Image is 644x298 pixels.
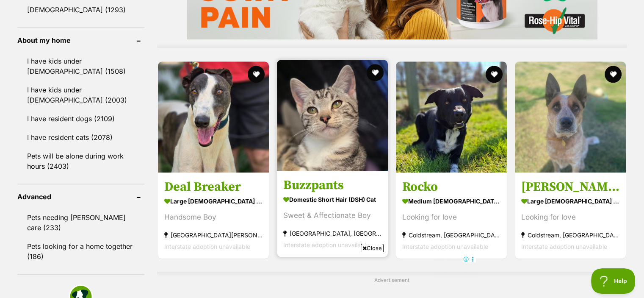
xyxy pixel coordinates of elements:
h3: [PERSON_NAME] [521,178,619,195]
a: I have resident dogs (2109) [17,110,144,128]
img: Cooper - Heeler Dog [515,61,626,173]
button: favourite [486,66,503,83]
strong: Coldstream, [GEOGRAPHIC_DATA] [402,229,500,240]
a: Pets looking for a home together (186) [17,237,144,265]
div: Looking for love [402,211,500,223]
div: Sweet & Affectionate Boy [283,209,381,221]
a: I have resident cats (2078) [17,128,144,146]
strong: medium [DEMOGRAPHIC_DATA] Dog [402,195,500,207]
strong: Coldstream, [GEOGRAPHIC_DATA] [521,229,619,240]
a: [DEMOGRAPHIC_DATA] (1293) [17,1,144,19]
span: Interstate adoption unavailable [402,242,488,250]
button: favourite [605,66,622,83]
header: Advanced [17,193,144,201]
div: Handsome Boy [164,211,263,223]
iframe: Help Scout Beacon - Open [591,268,636,294]
iframe: Advertisement [168,256,476,294]
a: Rocko medium [DEMOGRAPHIC_DATA] Dog Looking for love Coldstream, [GEOGRAPHIC_DATA] Interstate ado... [396,172,507,258]
img: Rocko - Border Collie x Kelpie Dog [396,61,507,173]
div: Looking for love [521,211,619,223]
span: Interstate adoption unavailable [521,242,607,250]
img: Deal Breaker - Greyhound Dog [158,61,269,173]
a: Deal Breaker large [DEMOGRAPHIC_DATA] Dog Handsome Boy [GEOGRAPHIC_DATA][PERSON_NAME][GEOGRAPHIC_... [158,172,269,258]
img: Buzzpants - Domestic Short Hair (DSH) Cat [277,60,388,171]
strong: [GEOGRAPHIC_DATA], [GEOGRAPHIC_DATA] [283,227,381,239]
a: I have kids under [DEMOGRAPHIC_DATA] (1508) [17,52,144,80]
strong: large [DEMOGRAPHIC_DATA] Dog [164,195,263,207]
a: Buzzpants Domestic Short Hair (DSH) Cat Sweet & Affectionate Boy [GEOGRAPHIC_DATA], [GEOGRAPHIC_D... [277,170,388,256]
h3: Deal Breaker [164,178,263,195]
a: I have kids under [DEMOGRAPHIC_DATA] (2003) [17,81,144,109]
strong: large [DEMOGRAPHIC_DATA] Dog [521,195,619,207]
a: [PERSON_NAME] large [DEMOGRAPHIC_DATA] Dog Looking for love Coldstream, [GEOGRAPHIC_DATA] Interst... [515,172,626,258]
strong: [GEOGRAPHIC_DATA][PERSON_NAME][GEOGRAPHIC_DATA] [164,229,263,240]
strong: Domestic Short Hair (DSH) Cat [283,193,381,205]
a: Pets will be alone during work hours (2403) [17,147,144,175]
button: favourite [367,64,384,81]
h3: Buzzpants [283,177,381,193]
h3: Rocko [402,178,500,195]
span: Interstate adoption unavailable [283,241,369,248]
span: Close [361,244,384,252]
header: About my home [17,36,144,44]
button: favourite [248,66,265,83]
span: Interstate adoption unavailable [164,242,250,250]
a: Pets needing [PERSON_NAME] care (233) [17,209,144,237]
